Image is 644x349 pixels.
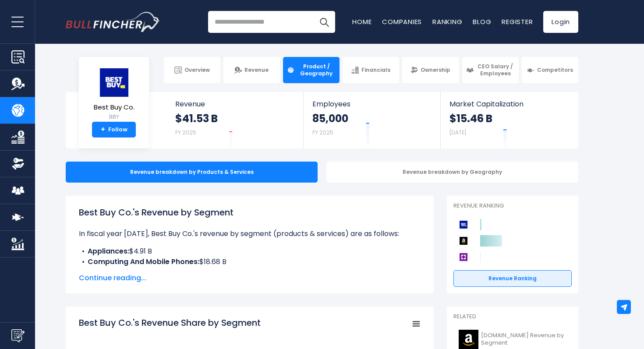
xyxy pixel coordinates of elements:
[244,67,269,74] span: Revenue
[326,162,578,183] div: Revenue breakdown by Geography
[66,12,160,32] a: Go to homepage
[79,273,421,283] span: Continue reading...
[79,317,261,329] tspan: Best Buy Co.'s Revenue Share by Segment
[66,162,318,183] div: Revenue breakdown by Products & Services
[458,219,469,230] img: Best Buy Co. competitors logo
[343,57,399,83] a: Financials
[94,113,134,121] small: BBY
[312,112,348,125] strong: 85,000
[223,57,280,83] a: Revenue
[101,126,105,134] strong: +
[175,100,295,108] span: Revenue
[312,100,431,108] span: Employees
[449,129,466,136] small: [DATE]
[175,112,218,125] strong: $41.53 B
[79,229,421,239] p: In fiscal year [DATE], Best Buy Co.'s revenue by segment (products & services) are as follows:
[66,12,160,32] img: Bullfincher logo
[543,11,578,33] a: Login
[312,129,333,136] small: FY 2025
[79,257,421,267] li: $18.68 B
[449,100,569,108] span: Market Capitalization
[92,122,136,137] a: +Follow
[458,251,469,263] img: Wayfair competitors logo
[297,63,336,77] span: Product / Geography
[473,17,491,26] a: Blog
[352,17,372,26] a: Home
[481,332,566,347] span: [DOMAIN_NAME] Revenue by Segment
[432,17,462,26] a: Ranking
[421,67,450,74] span: Ownership
[93,67,135,122] a: Best Buy Co. BBY
[79,206,421,219] h1: Best Buy Co.'s Revenue by Segment
[522,57,578,83] a: Competitors
[88,246,129,256] b: Appliances:
[441,92,577,148] a: Market Capitalization $15.46 B [DATE]
[458,235,469,247] img: Amazon.com competitors logo
[382,17,422,26] a: Companies
[361,67,390,74] span: Financials
[79,246,421,257] li: $4.91 B
[283,57,340,83] a: Product / Geography
[453,202,572,210] p: Revenue Ranking
[11,157,25,170] img: Ownership
[453,270,572,287] a: Revenue Ranking
[476,63,515,77] span: CEO Salary / Employees
[462,57,519,83] a: CEO Salary / Employees
[88,257,199,267] b: Computing And Mobile Phones:
[184,67,210,74] span: Overview
[402,57,459,83] a: Ownership
[313,11,335,33] button: Search
[304,92,440,148] a: Employees 85,000 FY 2025
[166,92,304,148] a: Revenue $41.53 B FY 2025
[502,17,533,26] a: Register
[449,112,492,125] strong: $15.46 B
[537,67,573,74] span: Competitors
[94,104,134,111] span: Best Buy Co.
[453,313,572,321] p: Related
[175,129,196,136] small: FY 2025
[164,57,220,83] a: Overview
